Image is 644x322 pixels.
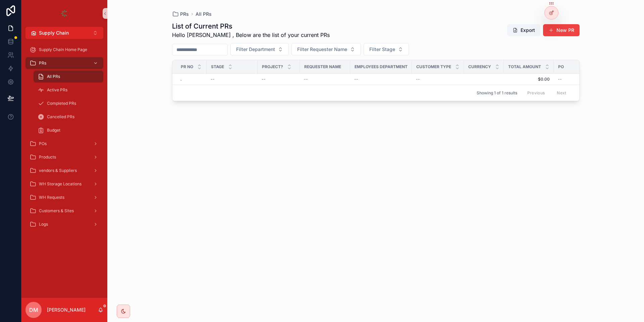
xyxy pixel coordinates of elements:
[180,11,189,17] span: PRs
[477,90,517,96] span: Showing 1 of 1 results
[507,24,540,36] button: Export
[236,46,275,53] span: Filter Department
[39,208,74,214] span: Customers & Sites
[25,138,103,150] a: POs
[355,64,408,70] span: Employees Department
[25,191,103,203] a: WH Requests
[211,64,224,70] span: Stage
[543,24,580,36] button: New PR
[304,77,346,82] a: --
[34,111,103,123] a: Cancelled PRs
[416,64,451,70] span: Customer Type
[468,64,491,70] span: Currency
[172,11,189,17] a: PRs
[364,43,409,56] button: Select Button
[39,154,56,160] span: Products
[181,64,193,70] span: PR NO
[211,77,254,82] a: --
[25,165,103,177] a: vendors & Suppliers
[180,77,181,82] span: .
[34,97,103,109] a: Completed PRs
[291,43,361,56] button: Select Button
[558,64,564,70] span: PO
[25,57,103,69] a: PRs
[262,77,296,82] a: --
[47,307,86,313] p: [PERSON_NAME]
[297,46,347,53] span: Filter Requester Name
[508,77,550,82] a: $0.00
[558,77,602,82] a: --
[262,77,266,82] span: --
[262,64,283,70] span: Project?
[508,64,541,70] span: Total Amount
[29,306,38,314] span: DM
[21,39,107,239] div: scrollable content
[39,141,47,146] span: POs
[47,74,60,79] span: All PRs
[230,43,289,56] button: Select Button
[25,218,103,230] a: Logs
[354,77,358,82] span: --
[25,205,103,217] a: Customers & Sites
[34,124,103,136] a: Budget
[34,84,103,96] a: Active PRs
[39,168,77,173] span: vendors & Suppliers
[25,44,103,56] a: Supply Chain Home Page
[47,101,76,106] span: Completed PRs
[211,77,215,82] span: --
[25,27,103,39] button: Select Button
[558,77,562,82] span: --
[47,128,60,133] span: Budget
[304,77,308,82] span: --
[25,151,103,163] a: Products
[369,46,395,53] span: Filter Stage
[59,8,70,19] img: App logo
[196,11,212,17] a: All PRs
[416,77,460,82] a: --
[416,77,420,82] span: --
[172,31,330,39] span: Hello [PERSON_NAME] , Below are the list of your current PRs
[39,47,87,52] span: Supply Chain Home Page
[304,64,341,70] span: Requester Name
[180,77,203,82] a: .
[39,222,48,227] span: Logs
[39,181,82,187] span: WH Storage Locations
[47,114,74,120] span: Cancelled PRs
[25,178,103,190] a: WH Storage Locations
[34,71,103,83] a: All PRs
[39,30,69,36] span: Supply Chain
[47,87,67,93] span: Active PRs
[354,77,408,82] a: --
[39,60,46,66] span: PRs
[172,21,330,31] h1: List of Current PRs
[39,195,64,200] span: WH Requests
